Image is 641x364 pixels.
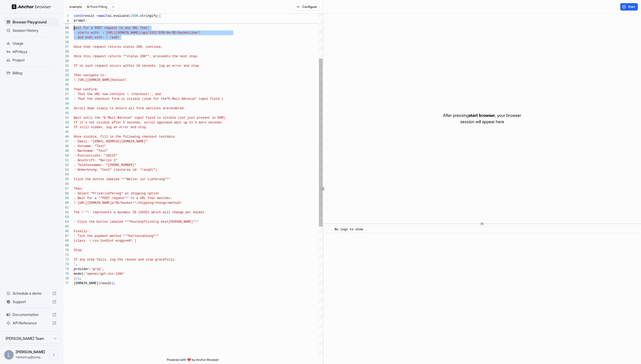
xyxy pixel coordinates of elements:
[4,39,59,48] div: Usage
[63,92,69,97] div: 37
[85,272,125,276] span: 'openai/gpt-oss-120b'
[80,277,81,280] span: ;
[108,14,129,18] span: ai.evaluate
[91,267,102,271] span: 'groq'
[99,282,100,285] span: (
[167,55,199,58] span: to the next step.
[63,215,69,220] div: 63
[74,88,99,91] span: Then confirm:
[63,64,69,68] div: 31
[74,263,76,266] span: `
[74,154,117,158] span: - Postleitzahl: "10115"
[63,276,69,281] div: 76
[140,31,203,35] span: /api/1337/EUR/de/DE/basketline/\`
[4,26,59,35] div: Session History
[74,178,168,181] span: Click the button labeled **"Weiter zur Lieferung"*
[63,229,69,234] div: 66
[74,239,136,243] span: (class: \`css-1uv6lnt ecqgyve0\`)
[4,48,59,56] div: API Keys
[63,73,69,78] div: 33
[168,220,199,224] span: [PERSON_NAME]"**
[63,49,69,54] div: 28
[63,272,69,276] div: 75
[74,140,148,143] span: - Email: "[EMAIL_ADDRESS][DOMAIN_NAME]"
[63,144,69,149] div: 48
[129,14,131,18] span: (
[74,267,91,271] span: provider:
[63,87,69,92] div: 36
[74,97,167,101] span: - That the checkout form is visible (look for the
[13,299,50,304] span: Support
[63,153,69,158] div: 50
[74,196,168,200] span: - Wait for a **POST request** to a URL that matche
[13,58,56,63] span: Project
[74,26,149,30] span: Wait for a POST request to any URL that:
[63,59,69,64] div: 30
[74,230,89,233] span: Finally:
[4,69,59,77] div: Billing
[138,14,157,18] span: .stringify
[74,149,108,153] span: - Nachname: "Test"
[63,163,69,168] div: 52
[74,187,83,191] span: Then:
[63,186,69,191] div: 57
[63,210,69,215] div: 62
[63,196,69,201] div: 59
[63,267,69,272] div: 74
[63,82,69,87] div: 35
[4,350,14,360] div: L
[63,26,69,30] div: 23
[63,201,69,205] div: 60
[87,19,89,23] span: `
[63,101,69,106] div: 39
[63,220,69,224] div: 64
[63,158,69,163] div: 51
[469,113,495,118] span: start browser
[4,18,59,26] div: Browser Playground
[13,291,50,296] span: Schedule a demo
[74,163,136,167] span: - Telefonnummer: "[PHONE_NUMBER]"
[4,319,59,327] div: API Reference
[74,64,168,68] span: If no such request occurs within 10 seconds, log a
[74,277,76,280] span: }
[4,310,59,319] div: Documentation
[63,149,69,153] div: 49
[76,263,77,266] span: ,
[63,97,69,101] div: 38
[74,126,148,129] span: If still hidden, log an error and stop.
[13,19,56,25] span: Browser Playground
[63,30,69,35] div: 24
[13,320,50,326] span: API Reference
[63,125,69,130] div: 44
[112,282,113,285] span: )
[63,224,69,229] div: 65
[131,14,138,18] span: JSON
[4,289,59,298] div: Schedule a demo
[157,14,159,18] span: (
[63,253,69,257] div: 71
[12,4,51,9] img: Anchor Logo
[83,14,99,18] span: result =
[100,282,112,285] span: result
[13,49,56,54] span: API Keys
[63,243,69,248] div: 69
[63,45,69,49] div: 27
[63,40,69,45] div: 26
[74,211,168,214] span: The \`*\` represents a dynamic ID (UUID) which wil
[63,262,69,267] div: 73
[63,234,69,238] div: 67
[74,31,140,35] span: - starts with: \`[URL][DOMAIN_NAME]
[74,192,159,195] span: - Select "Privatlieferung" as shipping option
[63,134,69,139] div: 46
[335,228,363,231] span: No logs to show
[63,120,69,125] div: 43
[159,14,161,18] span: {
[74,55,167,58] span: Once this request returns **status 200**, proceed
[167,121,223,124] span: and wait up to 5 more seconds.
[63,172,69,177] div: 54
[628,5,635,9] span: Start
[74,74,106,77] span: Then navigate to:
[63,139,69,144] div: 47
[74,121,167,124] span: If it's not visible after 5 seconds, scroll again
[63,19,69,24] span: 8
